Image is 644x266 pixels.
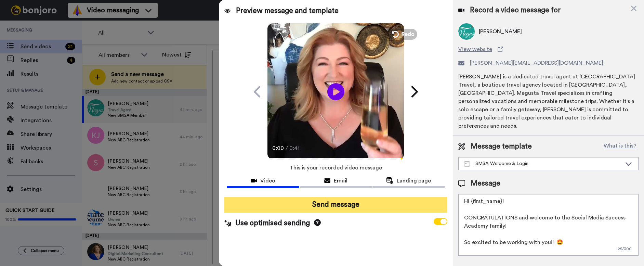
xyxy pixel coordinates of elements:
span: Message [471,178,500,189]
img: Message-temps.svg [464,161,470,167]
span: [PERSON_NAME][EMAIL_ADDRESS][DOMAIN_NAME] [470,59,603,67]
span: / [286,144,288,152]
span: Use optimised sending [235,218,310,228]
span: 0:41 [289,144,301,152]
span: View website [458,45,492,53]
a: View website [458,45,639,53]
div: SMSA Welcome & Login [464,160,622,167]
span: Email [334,177,347,185]
textarea: Hi {first_name}! CONGRATULATIONS and welcome to the Social Media Success Academy family! So excit... [458,194,639,256]
span: Video [260,177,275,185]
span: This is your recorded video message [290,160,382,175]
div: [PERSON_NAME] is a dedicated travel agent at [GEOGRAPHIC_DATA] Travel, a boutique travel agency l... [458,73,639,130]
button: What is this? [602,141,639,152]
span: Message template [471,141,532,152]
button: Send message [224,197,447,213]
span: 0:00 [272,144,284,152]
span: Landing page [397,177,431,185]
